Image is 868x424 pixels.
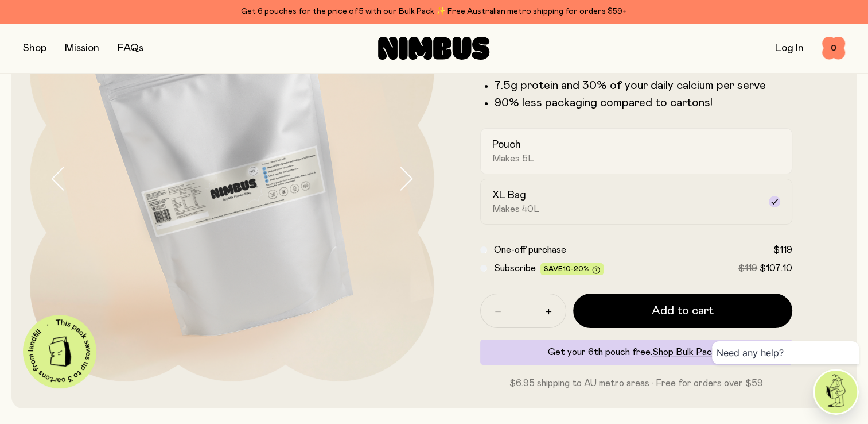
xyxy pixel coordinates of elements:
a: FAQs [118,43,143,53]
a: Shop Bulk Pack→ [652,348,725,357]
h2: XL Bag [492,188,526,202]
p: $6.95 shipping to AU metro areas · Free for orders over $59 [480,376,793,390]
span: Add to cart [652,303,714,319]
span: $107.10 [760,264,792,273]
div: Need any help? [712,341,859,364]
span: Makes 40L [492,203,540,215]
span: Save [544,265,600,274]
a: Mission [65,43,99,53]
span: Shop Bulk Pack [652,348,717,357]
img: agent [815,371,857,413]
span: Makes 5L [492,153,534,164]
span: Subscribe [494,264,536,273]
div: Get your 6th pouch free. [480,340,793,365]
span: 10-20% [563,265,590,272]
li: 7.5g protein and 30% of your daily calcium per serve [495,79,793,92]
p: 90% less packaging compared to cartons! [495,96,793,110]
span: $119 [738,264,757,273]
button: 0 [822,37,845,60]
img: illustration-carton.png [41,332,79,371]
span: One-off purchase [494,245,566,255]
button: Add to cart [573,294,793,328]
div: Get 6 pouches for the price of 5 with our Bulk Pack ✨ Free Australian metro shipping for orders $59+ [23,5,845,18]
a: Log In [775,43,804,53]
span: $119 [773,245,792,255]
h2: Pouch [492,138,521,152]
